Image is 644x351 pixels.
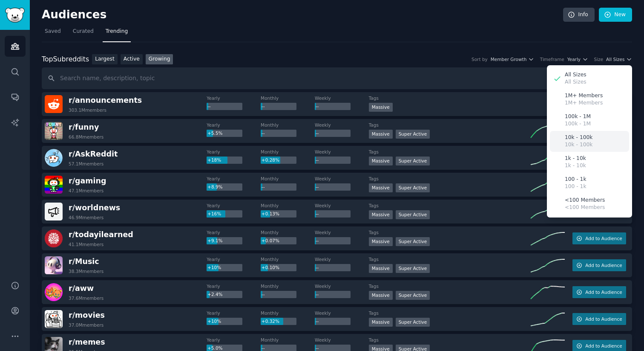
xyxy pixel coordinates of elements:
span: +10% [207,265,221,270]
p: All Sizes [565,71,586,79]
p: 1k - 10k [565,155,586,162]
div: Super Active [396,237,430,246]
a: Saved [42,25,64,42]
span: -- [262,104,265,109]
p: 1k - 10k [565,162,586,170]
button: Add to Audience [572,232,626,244]
dt: Monthly [261,310,315,316]
button: Add to Audience [572,313,626,325]
a: Growing [146,54,173,65]
div: Super Active [396,130,430,139]
div: Super Active [396,210,430,219]
button: Add to Audience [572,259,626,271]
dt: Tags [369,95,531,101]
dt: Tags [369,337,531,343]
dt: Monthly [261,149,315,155]
span: r/ worldnews [69,203,120,212]
div: 41.1M members [69,241,103,247]
div: Sort by [471,56,488,62]
dt: Tags [369,310,531,316]
div: Super Active [396,318,430,327]
span: r/ announcements [69,96,142,104]
a: Curated [70,25,97,42]
span: -- [316,104,319,109]
span: -- [316,345,319,351]
dt: Yearly [207,283,261,289]
input: Search name, description, topic [42,67,632,89]
dt: Monthly [261,283,315,289]
span: -- [262,345,265,351]
dt: Monthly [261,229,315,235]
img: gaming [45,176,63,194]
span: -- [207,104,211,109]
span: +18% [207,157,221,162]
dt: Monthly [261,256,315,262]
span: All Sizes [606,56,624,62]
dt: Yearly [207,203,261,209]
span: Add to Audience [585,262,622,268]
span: -- [262,131,265,136]
dt: Weekly [315,203,369,209]
dt: Yearly [207,149,261,155]
span: +0.32% [262,319,279,324]
dt: Weekly [315,176,369,182]
div: 66.8M members [69,134,103,140]
dt: Tags [369,122,531,128]
div: Massive [369,210,393,219]
span: +9.1% [207,238,222,243]
dt: Monthly [261,203,315,209]
img: Music [45,256,63,274]
dt: Weekly [315,283,369,289]
dt: Yearly [207,122,261,128]
div: Massive [369,157,393,165]
p: 1M+ Members [565,92,603,100]
p: 10k - 100k [565,141,592,149]
span: -- [316,211,319,216]
p: 100k - 1M [565,120,591,128]
span: Trending [106,28,128,35]
span: +2.4% [207,292,222,297]
div: Super Active [396,157,430,165]
dt: Weekly [315,149,369,155]
a: New [599,8,632,22]
dt: Monthly [261,176,315,182]
p: <100 Members [565,197,605,204]
dt: Weekly [315,229,369,235]
div: 46.9M members [69,215,103,220]
span: +8.9% [207,184,222,189]
a: Largest [92,54,118,65]
button: All Sizes [606,56,632,62]
div: Massive [369,291,393,300]
span: -- [316,238,319,243]
dt: Yearly [207,256,261,262]
span: +5.5% [207,131,222,136]
div: 57.1M members [69,161,103,167]
dt: Tags [369,283,531,289]
p: 1M+ Members [565,99,603,107]
dt: Yearly [207,229,261,235]
dt: Monthly [261,95,315,101]
p: <100 Members [565,204,605,212]
a: Info [563,8,595,22]
img: todayilearned [45,229,63,247]
span: +0.07% [262,238,279,243]
img: movies [45,310,63,328]
span: Curated [73,28,94,35]
span: +16% [207,211,221,216]
span: r/ movies [69,311,105,319]
button: Yearly [567,56,588,62]
span: -- [262,184,265,189]
button: Add to Audience [572,286,626,298]
dt: Tags [369,229,531,235]
div: Top Subreddits [42,54,89,65]
span: Add to Audience [585,235,622,241]
span: -- [316,184,319,189]
p: 10k - 100k [565,134,592,142]
span: -- [316,319,319,324]
span: +0.13% [262,211,279,216]
div: Massive [369,264,393,273]
div: 47.1M members [69,188,103,194]
div: 37.0M members [69,322,103,328]
dt: Monthly [261,337,315,343]
img: worldnews [45,203,63,220]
